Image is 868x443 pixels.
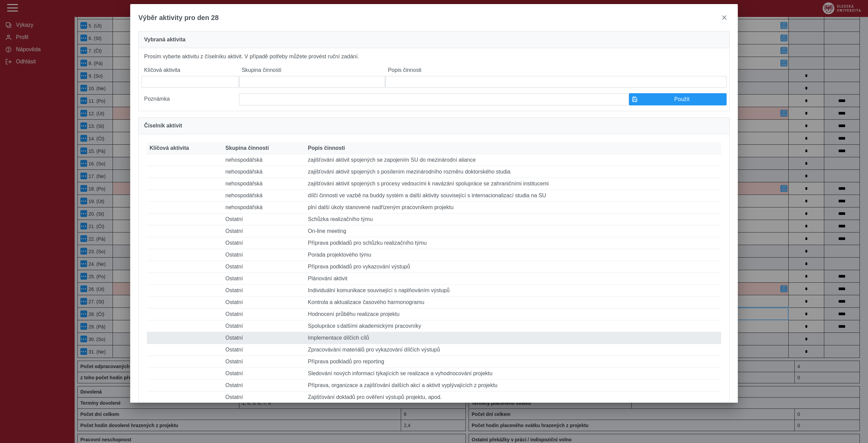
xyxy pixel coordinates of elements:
[223,249,305,261] td: Ostatní
[223,285,305,297] td: Ostatní
[305,178,721,190] td: zajišťování aktivit spojených s procesy vedoucími k navázání spolupráce se zahraničními institucemi
[223,273,305,285] td: Ostatní
[305,237,721,249] td: Příprava podkladů pro schůzku realizačního týmu
[305,285,721,297] td: Individuální komunikace související s naplňováním výstupů
[305,261,721,273] td: Příprava podkladů pro vykazování výstupů
[223,214,305,225] td: Ostatní
[150,145,189,151] span: Klíčová aktivita
[305,249,721,261] td: Porada projektového týmu
[223,368,305,380] td: Ostatní
[141,64,239,76] label: Klíčová aktivita
[138,14,219,22] span: Výběr aktivity pro den 28
[223,308,305,320] td: Ostatní
[223,332,305,344] td: Ostatní
[305,308,721,320] td: Hodnocení průběhu realizace projektu
[305,273,721,285] td: Plánování aktivit
[225,145,269,151] span: Skupina činností
[223,344,305,356] td: Ostatní
[144,123,182,128] span: Číselník aktivit
[223,178,305,190] td: nehospodářská
[640,96,724,102] span: Použít
[305,380,721,391] td: Příprava, organizace a zajišťování dalších akcí a aktivit vyplývajících z projektu
[385,64,727,76] label: Popis činnosti
[305,190,721,202] td: dílčí činnosti ve vazbě na buddy systém a další aktivity související s internacionalizací studia ...
[223,297,305,308] td: Ostatní
[305,154,721,166] td: zajišťování aktivit spojených se zapojením SU do mezinárodní aliance
[305,332,721,344] td: Implementace dílčích cílů
[223,202,305,214] td: nehospodářská
[138,48,730,111] div: Prosím vyberte aktivitu z číselníku aktivit. V případě potřeby můžete provést ruční zadání.
[144,37,185,42] span: Vybraná aktivita
[223,261,305,273] td: Ostatní
[308,145,345,151] span: Popis činnosti
[223,237,305,249] td: Ostatní
[223,320,305,332] td: Ostatní
[629,93,727,105] button: Použít
[305,320,721,332] td: Spolupráce s dalšími akademickými pracovníky
[305,214,721,225] td: Schůzka realizačního týmu
[305,297,721,308] td: Kontrola a aktualizace časového harmonogramu
[305,368,721,380] td: Sledování nových informací týkajících se realizace a vyhodnocování projektu
[305,391,721,403] td: Zajišťování dokladů pro ověření výstupů projektu, apod.
[223,391,305,403] td: Ostatní
[305,225,721,237] td: On-line meeting
[223,380,305,391] td: Ostatní
[223,356,305,368] td: Ostatní
[239,64,386,76] label: Skupina činností
[223,190,305,202] td: nehospodářská
[305,356,721,368] td: Příprava podkladů pro reporting
[305,344,721,356] td: Zpracovávání materiálů pro vykazování dílčích výstupů
[223,225,305,237] td: Ostatní
[305,166,721,178] td: zajišťování aktivit spojených s posílením mezinárodního rozměru doktorského studia
[719,12,730,23] button: close
[223,154,305,166] td: nehospodářská
[305,202,721,214] td: plní další úkoly stanovené nadřízeným pracovníkem projektu
[223,166,305,178] td: nehospodářská
[141,93,239,105] label: Poznámka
